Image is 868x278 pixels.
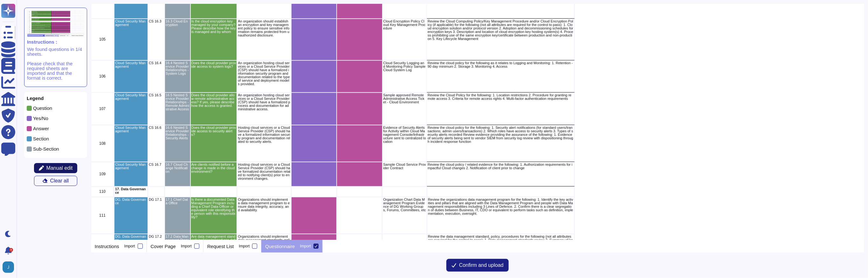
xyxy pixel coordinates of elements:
p: Cloud Encryption Policy Cloud Key Management Procedure [383,20,426,30]
p: Instructions : [27,39,84,44]
p: Request List [207,244,234,249]
div: 110 [91,187,114,197]
div: Import [300,244,311,248]
p: Cloud Security Management [115,20,147,27]
span: Manual edit [46,166,73,171]
p: DG 17.1 [149,198,164,202]
p: We found questions in 1/4 sheets. Please check that the required sheets are imported and that the... [27,47,84,80]
div: 106 [91,61,114,93]
p: DG. Data Governance [115,198,147,205]
div: 108 [91,125,114,162]
p: Section [33,136,49,141]
div: 107 [91,93,114,125]
p: Organization Chart Data Management Program Evidence of DG Working Groups, Forums, Committees, etc [383,198,426,212]
p: Yes/No [33,116,48,121]
p: Review the cloud policy / related evidence for the following: 1. Authorization requirements for i... [428,163,574,170]
p: CS 16.6 [149,126,164,130]
span: Clear all [50,178,69,183]
button: Confirm and upload [446,259,509,272]
p: Organizations should implement data management standards, policies, and procedures to define cont... [238,235,290,253]
p: Questionnaire [265,244,295,249]
button: Clear all [34,176,77,186]
p: CS 16.7 [149,163,164,167]
div: grid [91,4,865,240]
p: Review the Cloud Computing Policy/Key Management Procedure and/or Cloud Encryption Policy (if app... [428,20,574,41]
p: Cloud Security Management [115,94,147,101]
p: Question [33,106,52,110]
button: Manual edit [34,163,77,173]
p: 16.5 Nested Service Provider Relationships - Remote Administrative Access [166,94,189,111]
p: Instructions [95,244,119,249]
p: DG. Data Governance [115,235,147,242]
p: 16.3 Cloud Encryption [166,20,189,27]
p: Does the cloud provider provide access to security alerts? [191,126,236,137]
p: Cloud Security Logging and Monitoring Policy Sample Cloud System Log [383,61,426,72]
span: Confirm and upload [459,263,504,268]
p: 16.4 Nested Service Provider Relationships - System Logs [166,61,189,75]
p: Does the cloud provider allow remote administrative access? If yes, please describe how the acces... [191,94,236,108]
p: CS 16.5 [149,94,164,97]
div: Import [181,244,192,248]
p: Legend [27,96,85,101]
p: Is there a documented Data Management Program including a Chief Data Officer or equivalent role i... [191,198,236,219]
p: 17. Data Governance [115,188,147,195]
p: Cloud Security Management [115,163,147,170]
p: CS 16.4 [149,61,164,65]
div: 112 [91,234,114,276]
p: Sample Cloud Service Provider Contract [383,163,426,170]
p: DG 17.2 [149,235,164,239]
div: 5 [9,248,13,252]
p: An organization hosting cloud services or a Cloud Service Provider (CSP) should have a formalized... [238,61,290,86]
button: user [1,260,18,274]
p: Cloud Security Management [115,61,147,68]
p: CS 16.3 [149,20,164,23]
p: Sample approved Remote Administrative Access Ticket - Cloud Environment [383,94,426,104]
p: An organization should establish an encryption and key management policy to ensure sensitive info... [238,20,290,37]
p: Cover Page [151,244,176,249]
p: Is the cloud encryption key managed by your company? Please describe how the key is managed and b... [191,20,236,34]
p: Sub-Section [33,146,59,151]
p: Evidence of Security Alerts for Activity within Cloud Management Console/Infrastructure sent to c... [383,126,426,144]
p: 16.6 Nested Service Provider Relationships - Security Alerts [166,126,189,140]
div: Import [124,244,135,248]
p: Organizations should implement a data management program to ensure data integrity, accuracy, and ... [238,198,290,212]
p: Review the cloud policy for the following as it relates to Logging and Monitoring: 1. Retention -... [428,61,574,68]
p: Cloud Security Management [115,126,147,133]
p: 17.2 Data Management Program [166,235,189,246]
p: 16.7 Cloud Change Notification [166,163,189,174]
p: Hosting cloud services or a Cloud Service Provider (CSP) should have formalized documentation rel... [238,163,290,181]
p: Hosting cloud services or a Cloud Service Provider (CSP) should have a formalized information sec... [238,126,290,144]
div: 105 [91,19,114,61]
img: user [3,261,14,273]
div: 111 [91,197,114,234]
p: Are data management standards/policies/procedures defined to cover the governance, quality, metad... [191,235,236,253]
p: Does the cloud provider provide access to system logs? [191,61,236,68]
p: Review the organizations data management program for the following: 1. Identify the key activitie... [428,198,574,216]
p: Review the cloud policy for the following: 1. Security alert notifications (for standard users/tr... [428,126,574,144]
p: Are clients notified before a change is made in the cloud environment? [191,163,236,174]
img: instruction [27,11,84,37]
div: 109 [91,162,114,187]
p: Review the data management standard, policy, procedures for the following (not all attributes are... [428,235,574,253]
p: An organization hosting cloud services or a Cloud Service Provider (CSP) should have a formalized... [238,94,290,111]
div: Import [239,244,250,248]
p: Answer [33,126,49,131]
p: Review the Cloud Policy for the following: 1. Location restrictions 2. Procedure for granting rem... [428,94,574,101]
p: 17.1 Chief Data Office [166,198,189,205]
